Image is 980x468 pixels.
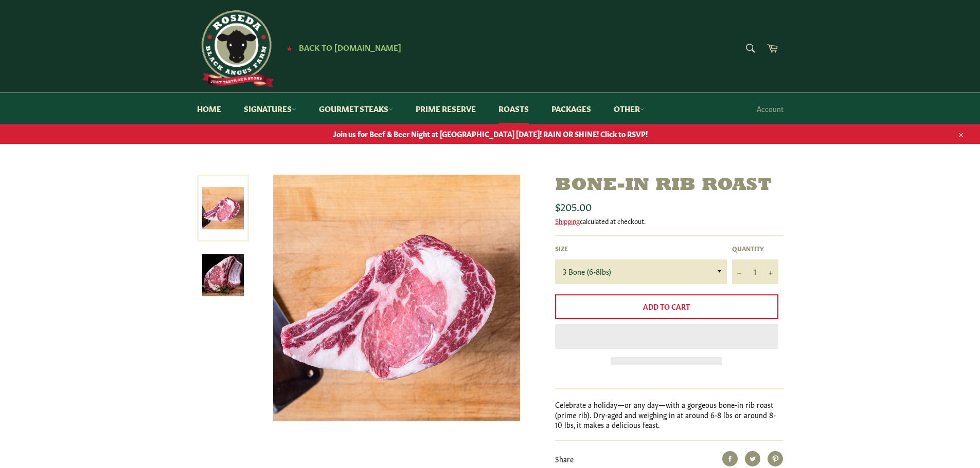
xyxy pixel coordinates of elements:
[309,93,403,124] a: Gourmet Steaks
[202,254,244,296] img: Bone-in Rib Roast
[603,93,655,124] a: Other
[287,44,292,52] span: ★
[555,216,783,226] div: calculated at checkout.
[234,93,307,124] a: Signatures
[405,93,486,124] a: Prime Reserve
[555,216,580,226] a: Shipping
[299,42,401,52] span: Back to [DOMAIN_NAME]
[273,175,520,421] img: Bone-in Rib Roast
[643,301,690,311] span: Add to Cart
[197,10,274,87] img: Roseda Beef
[187,93,231,124] a: Home
[732,259,747,284] button: Reduce item quantity by one
[488,93,539,124] a: Roasts
[541,93,601,124] a: Packages
[732,244,778,253] label: Quantity
[555,199,592,213] span: $205.00
[281,44,401,52] a: ★ Back to [DOMAIN_NAME]
[555,175,783,197] h1: Bone-in Rib Roast
[555,294,778,319] button: Add to Cart
[763,259,778,284] button: Increase item quantity by one
[555,244,727,253] label: Size
[752,93,789,124] a: Account
[555,400,783,429] p: Celebrate a holiday—or any day—with a gorgeous bone-in rib roast (prime rib). Dry-aged and weighi...
[555,454,574,464] span: Share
